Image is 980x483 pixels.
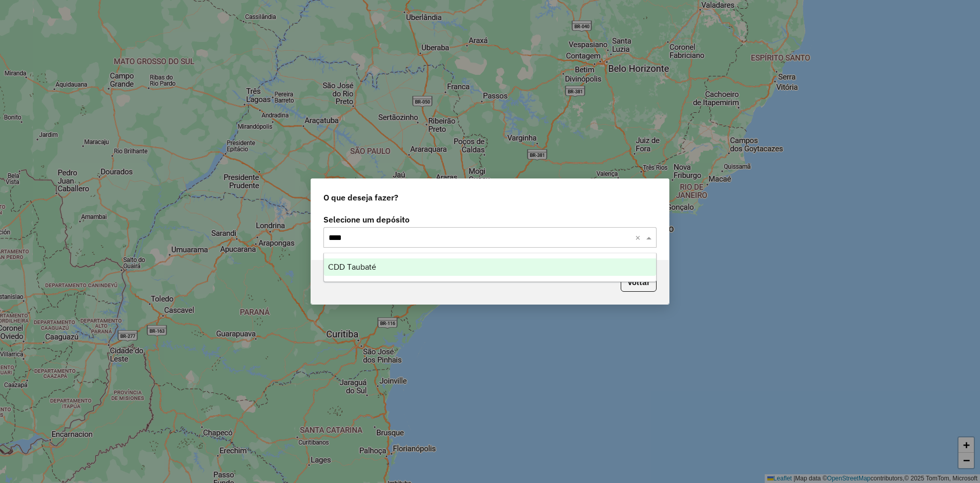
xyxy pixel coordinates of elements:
[621,272,657,292] button: Voltar
[635,231,644,244] span: Clear all
[323,191,398,204] span: O que deseja fazer?
[323,213,657,226] label: Selecione um depósito
[328,263,376,271] span: CDD Taubaté
[323,253,657,282] ng-dropdown-panel: Options list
